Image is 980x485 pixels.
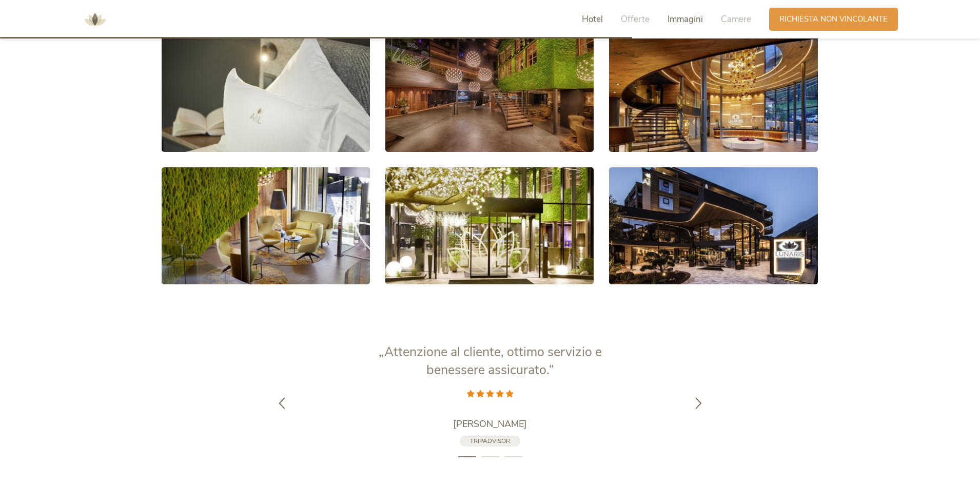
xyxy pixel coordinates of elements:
[668,13,703,25] span: Immagini
[362,418,618,431] a: [PERSON_NAME]
[453,418,527,430] span: [PERSON_NAME]
[379,343,602,379] span: „Attenzione al cliente, ottimo servizio e benessere assicurato.“
[621,13,650,25] span: Offerte
[721,13,751,25] span: Camere
[779,14,888,25] span: Richiesta non vincolante
[80,4,110,35] img: AMONTI & LUNARIS Wellnessresort
[582,13,603,25] span: Hotel
[470,437,510,445] span: Tripadvisor
[460,436,520,447] a: Tripadvisor
[80,15,110,23] a: AMONTI & LUNARIS Wellnessresort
